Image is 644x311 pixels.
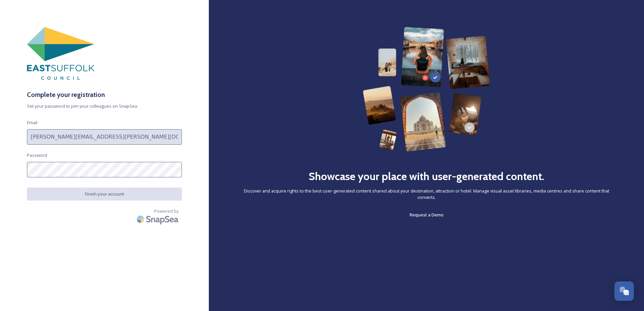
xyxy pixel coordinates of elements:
span: Request a Demo [410,212,444,218]
h2: Showcase your place with user-generated content. [309,168,544,184]
img: SnapSea Logo [135,211,182,227]
span: Set your password to join your colleagues on SnapSea. [27,103,182,109]
span: Powered by [154,208,179,214]
button: Finish your account [27,187,182,201]
h3: Complete your registration [27,90,182,100]
span: Email [27,119,37,126]
img: East%20Suffolk%20Council.png [27,27,94,80]
button: Open Chat [614,281,634,301]
img: 63b42ca75bacad526042e722_Group%20154-p-800.png [363,27,490,151]
span: Discover and acquire rights to the best user-generated content shared about your destination, att... [236,188,617,201]
a: Request a Demo [410,211,444,219]
span: Password [27,152,47,159]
